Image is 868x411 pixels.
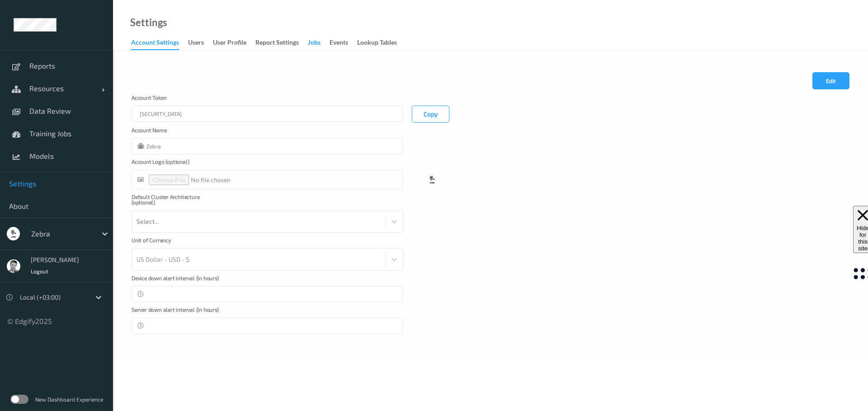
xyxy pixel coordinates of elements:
div: Report Settings [255,38,299,49]
button: Copy [412,106,449,123]
div: User Profile [213,38,246,49]
a: Report Settings [255,37,308,49]
label: Unit of Currency [132,237,222,248]
label: Device down alert interval (in hours) [132,275,222,286]
a: users [188,37,213,49]
a: Lookup Tables [357,37,406,49]
label: Server down alert interval (in hours) [132,307,222,318]
div: Jobs [308,38,321,49]
a: Jobs [308,37,330,49]
a: User Profile [213,37,255,49]
div: events [330,38,348,49]
a: Settings [130,18,167,27]
div: Lookup Tables [357,38,397,49]
a: events [330,37,357,49]
label: Account Name [132,127,222,138]
label: Account Token [132,95,222,106]
a: Account Settings [131,37,188,50]
label: Account Logo (optional) [132,159,222,170]
label: Default Cluster Architecture (optional) [132,194,222,210]
button: Edit [812,72,849,89]
div: users [188,38,204,49]
div: Account Settings [131,38,179,50]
